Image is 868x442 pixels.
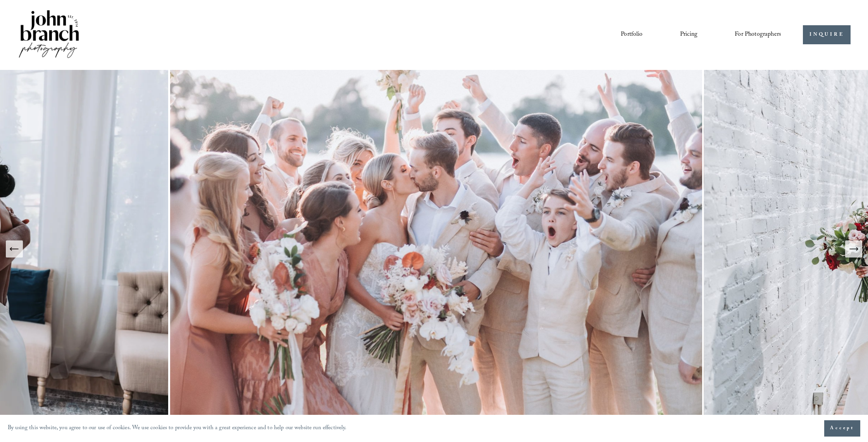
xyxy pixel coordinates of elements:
a: Portfolio [621,28,642,42]
p: By using this website, you agree to our use of cookies. We use cookies to provide you with a grea... [8,423,347,434]
button: Previous Slide [6,240,23,258]
span: For Photographers [735,29,781,41]
span: Accept [830,425,854,432]
button: Accept [824,420,860,437]
button: Next Slide [845,240,862,258]
a: INQUIRE [803,25,851,44]
img: John Branch IV Photography [17,9,80,61]
a: Pricing [680,28,697,42]
a: folder dropdown [735,28,781,42]
img: A wedding party celebrating outdoors, featuring a bride and groom kissing amidst cheering bridesm... [168,70,704,428]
